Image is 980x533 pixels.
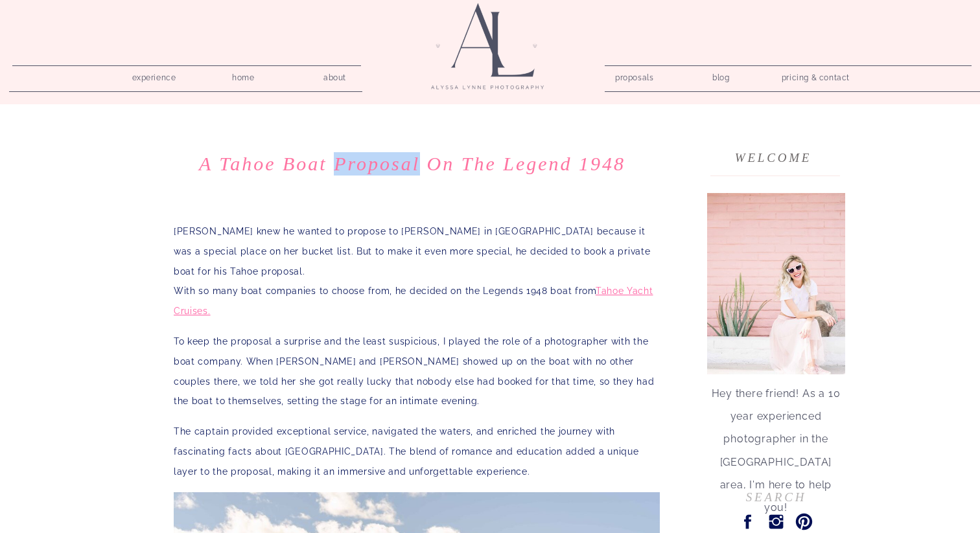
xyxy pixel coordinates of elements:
[316,69,353,82] a: about
[732,147,814,161] h3: welcome
[707,382,845,447] p: Hey there friend! As a 10 year experienced photographer in the [GEOGRAPHIC_DATA] area, I'm here t...
[123,69,185,82] a: experience
[169,152,655,176] h1: A Tahoe Boat Proposal on The Legend 1948
[174,332,660,411] p: To keep the proposal a surprise and the least suspicious, I played the role of a photographer wit...
[776,69,855,87] a: pricing & contact
[703,69,740,82] a: blog
[714,490,838,504] input: Search
[225,69,262,82] a: home
[615,69,652,82] a: proposals
[174,221,660,321] p: [PERSON_NAME] knew he wanted to propose to [PERSON_NAME] in [GEOGRAPHIC_DATA] because it was a sp...
[174,422,660,481] p: The captain provided exceptional service, navigated the waters, and enriched the journey with fas...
